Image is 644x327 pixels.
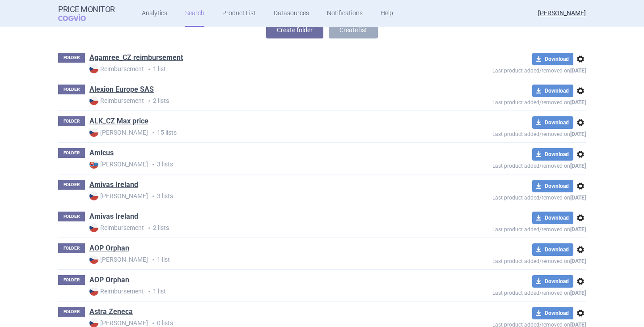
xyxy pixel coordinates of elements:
[89,64,144,73] strong: Reimbursement
[570,226,586,233] strong: [DATE]
[89,128,148,137] strong: [PERSON_NAME]
[144,65,153,74] i: •
[144,224,153,233] i: •
[428,256,586,264] p: Last product added/removed on
[58,85,85,94] p: FOLDER
[428,129,586,137] p: Last product added/removed on
[58,53,85,63] p: FOLDER
[89,223,144,232] strong: Reimbursement
[428,224,586,233] p: Last product added/removed on
[58,148,85,158] p: FOLDER
[329,21,378,38] button: Create list
[89,243,129,255] h1: AOP Orphan
[266,21,323,38] button: Create folder
[58,307,85,317] p: FOLDER
[89,64,98,73] img: CZ
[428,65,586,74] p: Last product added/removed on
[89,116,148,128] h1: ALK_CZ Max price
[89,191,98,200] img: CZ
[89,287,428,296] p: 1 list
[89,96,144,105] strong: Reimbursement
[89,128,98,137] img: CZ
[89,223,98,232] img: CZ
[89,116,148,126] a: ALK_CZ Max price
[89,96,98,105] img: CZ
[89,85,154,96] h1: Alexion Europe SAS
[532,53,573,65] button: Download
[58,5,115,22] a: Price MonitorCOGVIO
[144,97,153,106] i: •
[532,243,573,256] button: Download
[89,223,428,233] p: 2 lists
[58,212,85,221] p: FOLDER
[89,287,98,296] img: CZ
[428,192,586,201] p: Last product added/removed on
[58,275,85,285] p: FOLDER
[570,163,586,169] strong: [DATE]
[532,307,573,319] button: Download
[89,307,133,319] h1: Astra Zeneca
[89,180,138,190] a: Amivas Ireland
[532,212,573,224] button: Download
[428,288,586,296] p: Last product added/removed on
[89,275,129,285] a: AOP Orphan
[532,148,573,161] button: Download
[570,195,586,201] strong: [DATE]
[89,64,428,74] p: 1 list
[148,128,157,137] i: •
[89,160,98,169] img: SK
[89,307,133,317] a: Astra Zeneca
[89,191,148,200] strong: [PERSON_NAME]
[89,191,428,201] p: 3 lists
[58,243,85,253] p: FOLDER
[89,85,154,94] a: Alexion Europe SAS
[532,85,573,97] button: Download
[89,255,148,264] strong: [PERSON_NAME]
[148,192,157,201] i: •
[58,14,98,21] span: COGVIO
[428,97,586,106] p: Last product added/removed on
[148,160,157,169] i: •
[532,116,573,129] button: Download
[570,99,586,106] strong: [DATE]
[144,287,153,296] i: •
[428,161,586,169] p: Last product added/removed on
[89,275,129,287] h1: AOP Orphan
[89,212,138,223] h1: Amivas Ireland
[89,160,428,169] p: 3 lists
[570,68,586,74] strong: [DATE]
[148,255,157,264] i: •
[89,180,138,191] h1: Amivas Ireland
[89,160,148,169] strong: [PERSON_NAME]
[58,5,115,14] strong: Price Monitor
[89,212,138,221] a: Amivas Ireland
[570,290,586,296] strong: [DATE]
[89,53,183,63] a: Agamree_CZ reimbursement
[89,96,428,106] p: 2 lists
[58,116,85,126] p: FOLDER
[89,287,144,296] strong: Reimbursement
[89,255,98,264] img: CZ
[89,148,114,160] h1: Amicus
[58,180,85,190] p: FOLDER
[89,148,114,158] a: Amicus
[89,128,428,137] p: 15 lists
[89,243,129,253] a: AOP Orphan
[89,255,428,264] p: 1 list
[532,180,573,192] button: Download
[570,131,586,137] strong: [DATE]
[89,53,183,64] h1: Agamree_CZ reimbursement
[532,275,573,288] button: Download
[570,258,586,264] strong: [DATE]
